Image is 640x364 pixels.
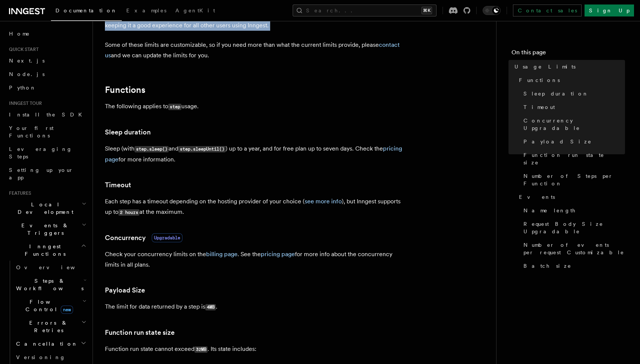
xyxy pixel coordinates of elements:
[13,340,78,348] span: Cancellation
[105,249,405,270] p: Check your concurrency limits on the . See the for more info about the concurrency limits in all ...
[16,354,66,360] span: Versioning
[514,63,576,70] span: Usage Limits
[178,146,226,152] code: step.sleepUntil()
[105,101,405,112] p: The following applies to usage.
[105,285,145,295] a: Payload Size
[13,295,88,316] button: Flow Controlnew
[6,243,81,258] span: Inngest Functions
[13,319,81,334] span: Errors & Retries
[105,301,405,312] p: The limit for data returned by a step is .
[13,298,82,313] span: Flow Control
[105,327,175,338] a: Function run state size
[6,201,82,216] span: Local Development
[523,241,625,256] span: Number of events per request Customizable
[9,167,73,181] span: Setting up your app
[422,7,432,14] kbd: ⌘K
[9,58,45,64] span: Next.js
[523,117,625,132] span: Concurrency Upgradable
[523,220,625,235] span: Request Body Size Upgradable
[13,261,88,274] a: Overview
[152,233,182,242] span: Upgradable
[205,304,216,310] code: 4MB
[305,198,342,205] a: see more info
[118,209,139,216] code: 2 hours
[13,337,88,351] button: Cancellation
[105,196,405,218] p: Each step has a timeout depending on the hosting provider of your choice ( ), but Inngest support...
[6,163,88,184] a: Setting up your app
[520,114,625,135] a: Concurrency Upgradable
[520,148,625,169] a: Function run state size
[13,316,88,337] button: Errors & Retries
[6,67,88,81] a: Node.js
[6,142,88,163] a: Leveraging Steps
[520,217,625,238] a: Request Body Size Upgradable
[13,277,84,292] span: Steps & Workflows
[6,222,82,237] span: Events & Triggers
[105,127,151,137] a: Sleep duration
[171,2,220,20] a: AgentKit
[6,198,88,219] button: Local Development
[168,104,181,110] code: step
[206,251,238,258] a: billing page
[105,344,405,355] p: Function run state cannot exceed . Its state includes:
[520,259,625,273] a: Batch size
[9,146,72,160] span: Leveraging Steps
[519,76,560,84] span: Functions
[122,2,171,20] a: Examples
[6,108,88,121] a: Install the SDK
[6,190,31,196] span: Features
[520,100,625,114] a: Timeout
[9,125,54,139] span: Your first Functions
[523,138,592,145] span: Payload Size
[51,2,122,21] a: Documentation
[523,103,555,111] span: Timeout
[523,172,625,187] span: Number of Steps per Function
[6,46,39,52] span: Quick start
[13,274,88,295] button: Steps & Workflows
[520,204,625,217] a: Name length
[105,233,182,243] a: ConcurrencyUpgradable
[9,112,87,118] span: Install the SDK
[523,90,589,97] span: Sleep duration
[135,146,169,152] code: step.sleep()
[105,40,405,61] p: Some of these limits are customizable, so if you need more than what the current limits provide, ...
[175,7,215,13] span: AgentKit
[6,121,88,142] a: Your first Functions
[516,190,625,204] a: Events
[520,238,625,259] a: Number of events per request Customizable
[523,262,571,270] span: Batch size
[61,306,73,314] span: new
[6,27,88,40] a: Home
[194,346,208,353] code: 32MB
[13,351,88,364] a: Versioning
[6,219,88,240] button: Events & Triggers
[261,251,295,258] a: pricing page
[520,169,625,190] a: Number of Steps per Function
[105,180,131,190] a: Timeout
[6,240,88,261] button: Inngest Functions
[9,85,36,91] span: Python
[483,6,501,15] button: Toggle dark mode
[6,54,88,67] a: Next.js
[55,7,117,13] span: Documentation
[16,264,93,270] span: Overview
[105,85,145,95] a: Functions
[585,4,634,16] a: Sign Up
[520,87,625,100] a: Sleep duration
[516,73,625,87] a: Functions
[6,81,88,94] a: Python
[511,60,625,73] a: Usage Limits
[511,48,625,60] h4: On this page
[513,4,582,16] a: Contact sales
[9,30,30,37] span: Home
[9,71,45,77] span: Node.js
[105,143,405,165] p: Sleep (with and ) up to a year, and for free plan up to seven days. Check the for more information.
[293,4,437,16] button: Search...⌘K
[519,193,555,201] span: Events
[523,207,576,214] span: Name length
[523,151,625,166] span: Function run state size
[6,100,42,106] span: Inngest tour
[520,135,625,148] a: Payload Size
[126,7,166,13] span: Examples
